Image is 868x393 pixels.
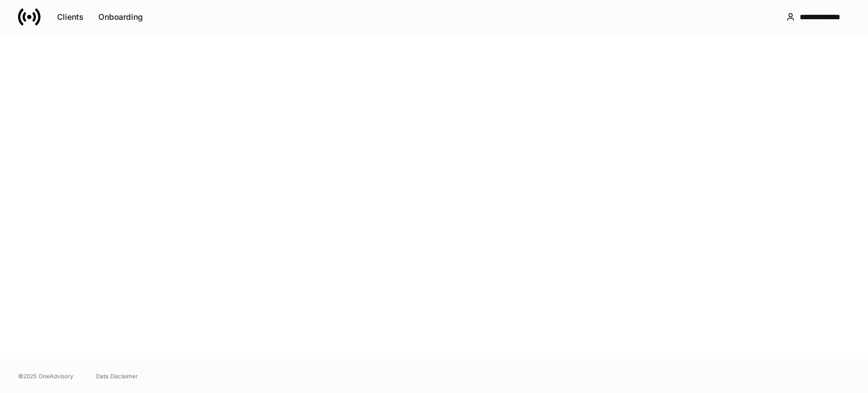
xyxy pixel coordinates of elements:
a: Data Disclaimer [96,372,138,381]
span: © 2025 OneAdvisory [18,372,73,381]
div: Clients [57,13,84,21]
button: Onboarding [91,8,150,26]
button: Clients [50,8,91,26]
div: Onboarding [98,13,143,21]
